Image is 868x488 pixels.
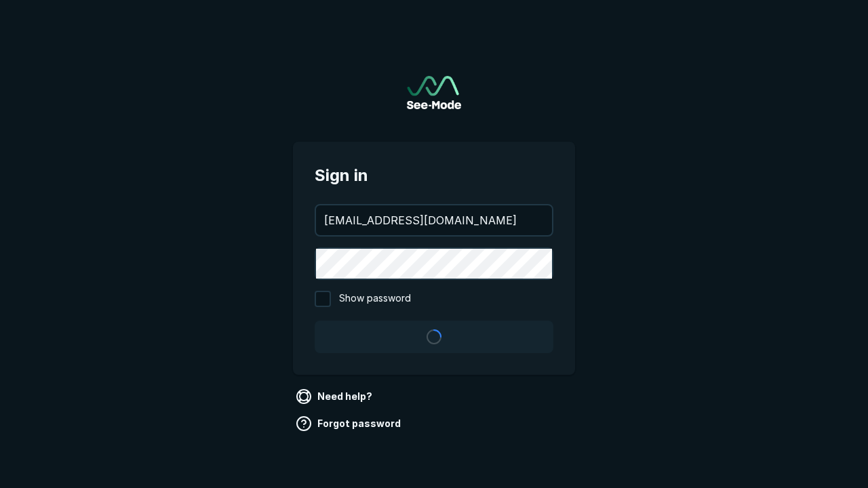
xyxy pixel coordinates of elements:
a: Need help? [293,386,378,407]
img: See-Mode Logo [407,76,461,109]
a: Forgot password [293,413,406,434]
input: your@email.com [316,205,552,235]
span: Show password [339,291,411,307]
a: Go to sign in [407,76,461,109]
span: Sign in [315,163,553,188]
